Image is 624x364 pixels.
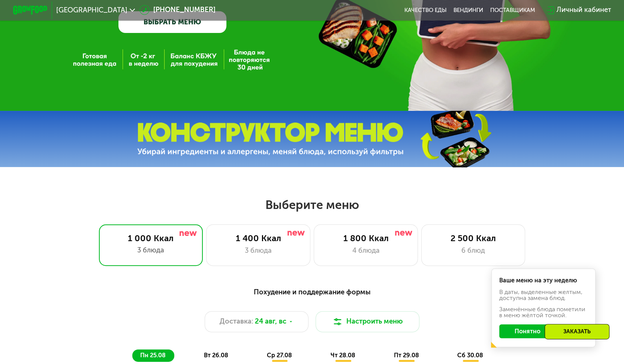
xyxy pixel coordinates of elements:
[140,352,165,359] span: пн 25.08
[545,324,609,339] div: Заказать
[323,233,409,244] div: 1 800 Ккал
[490,7,535,14] div: поставщикам
[457,352,483,359] span: сб 30.08
[556,5,611,15] div: Личный кабинет
[118,11,226,33] a: ВЫБРАТЬ МЕНЮ
[499,324,555,338] button: Понятно
[499,289,588,301] div: В даты, выделенные желтым, доступна замена блюд.
[255,316,286,327] span: 24 авг, вс
[28,197,596,212] h2: Выберите меню
[215,246,301,256] div: 3 блюда
[394,352,419,359] span: пт 29.08
[499,277,588,283] div: Ваше меню на эту неделю
[108,245,194,256] div: 3 блюда
[139,5,215,15] a: [PHONE_NUMBER]
[267,352,292,359] span: ср 27.08
[499,306,588,318] div: Заменённые блюда пометили в меню жёлтой точкой.
[204,352,228,359] span: вт 26.08
[453,7,483,14] a: Вендинги
[430,246,516,256] div: 6 блюд
[316,311,420,332] button: Настроить меню
[430,233,516,244] div: 2 500 Ккал
[56,7,127,14] span: [GEOGRAPHIC_DATA]
[108,233,194,244] div: 1 000 Ккал
[404,7,447,14] a: Качество еды
[219,316,253,327] span: Доставка:
[331,352,355,359] span: чт 28.08
[323,246,409,256] div: 4 блюда
[215,233,301,244] div: 1 400 Ккал
[55,287,569,298] div: Похудение и поддержание формы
